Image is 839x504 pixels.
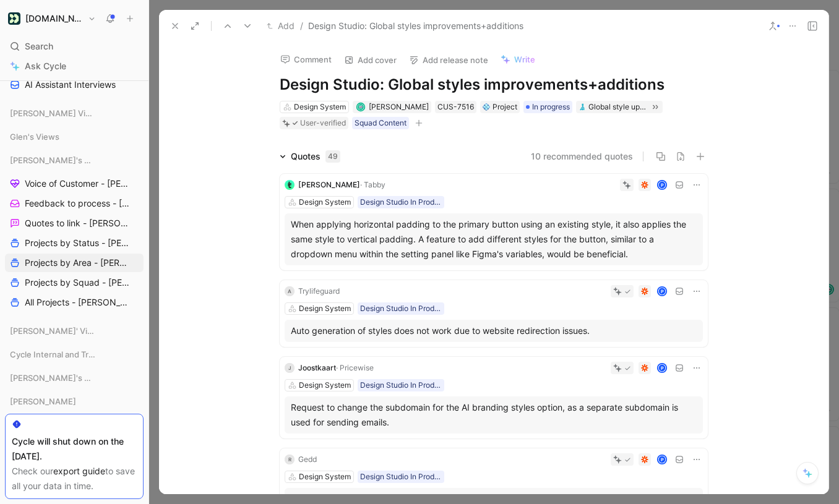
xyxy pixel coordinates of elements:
span: Projects by Status - [PERSON_NAME] [25,237,130,249]
div: [PERSON_NAME] [5,392,144,411]
div: Project [483,101,517,113]
span: Search [25,39,53,54]
span: [PERSON_NAME] [369,102,429,111]
a: All Projects - [PERSON_NAME] [5,293,144,312]
div: Quotes49 [275,149,345,164]
span: [PERSON_NAME]'s Views [10,154,95,166]
div: In progress [523,101,572,113]
button: Add [264,19,298,33]
div: [PERSON_NAME] Views [5,104,144,122]
span: Projects by Area - [PERSON_NAME] [25,257,130,269]
span: [PERSON_NAME]' Views [10,325,94,337]
div: P [658,456,666,464]
a: Projects by Squad - [PERSON_NAME] [5,273,144,292]
button: Customer.io[DOMAIN_NAME] [5,10,99,27]
button: Write [495,51,541,68]
div: Trylifeguard [298,285,340,297]
div: Request to change the subdomain for the AI branding styles option, as a separate subdomain is use... [291,400,697,430]
a: Quotes to link - [PERSON_NAME] [5,214,144,233]
div: Design Studio In Product Feedback [360,196,442,208]
div: [PERSON_NAME]'s ViewsVoice of Customer - [PERSON_NAME]Feedback to process - [PERSON_NAME]Quotes t... [5,151,144,312]
div: R [285,455,295,464]
span: [PERSON_NAME] [10,395,76,408]
span: Feedback to process - [PERSON_NAME] [25,197,131,210]
a: AI Assistant Interviews [5,75,144,94]
span: Voice of Customer - [PERSON_NAME] [25,177,130,190]
div: Glen's Views [5,127,144,150]
span: [PERSON_NAME] [298,180,360,189]
span: Design Studio: Global styles improvements+additions [308,19,523,33]
div: Glen's Views [5,127,144,146]
div: A [285,286,295,296]
div: Design System [299,196,351,208]
img: Customer.io [8,12,20,25]
div: Design System [299,379,351,391]
div: Cycle Internal and Tracking [5,345,144,367]
span: AI Assistant Interviews [25,79,116,91]
div: Squad Content [355,117,407,129]
img: 💠 [483,103,490,111]
span: Ask Cycle [25,59,66,74]
a: Voice of Customer - [PERSON_NAME] [5,174,144,193]
div: Auto generation of styles does not work due to website redirection issues. [291,323,697,338]
div: [PERSON_NAME]'s Views [5,151,144,169]
div: [PERSON_NAME]' Views [5,322,144,340]
div: Design Studio In Product Feedback [360,302,442,315]
div: Gedd [298,453,317,466]
a: Feedback to process - [PERSON_NAME] [5,194,144,213]
h1: Design Studio: Global styles improvements+additions [280,75,708,95]
div: Check our to save all your data in time. [12,464,137,493]
div: 49 [325,150,340,163]
span: Cycle Internal and Tracking [10,348,96,361]
div: [PERSON_NAME] Views [5,104,144,126]
div: P [658,181,666,189]
span: Glen's Views [10,130,59,143]
span: Projects by Squad - [PERSON_NAME] [25,276,130,289]
a: export guide [53,466,105,476]
div: 💠Project [480,101,520,113]
div: CUS-7516 [437,101,474,113]
span: Write [514,54,535,65]
a: Projects by Area - [PERSON_NAME] [5,254,144,272]
div: Design Studio In Product Feedback [360,471,442,483]
img: logo [285,180,295,190]
span: [PERSON_NAME]'s Views [10,372,95,384]
div: Design System [299,471,351,483]
h1: [DOMAIN_NAME] [25,13,83,24]
div: Cycle Internal and Tracking [5,345,144,364]
div: Cycle will shut down on the [DATE]. [12,434,137,464]
button: 10 recommended quotes [531,149,633,164]
span: In progress [532,101,570,113]
a: Ask Cycle [5,57,144,75]
div: Global style updates [588,101,647,113]
div: Search [5,37,144,56]
button: Add release note [403,51,494,69]
img: avatar [357,103,364,110]
div: J [285,363,295,373]
span: [PERSON_NAME] Views [10,107,94,119]
div: [PERSON_NAME] [5,392,144,414]
div: [PERSON_NAME]'s Views [5,369,144,387]
div: [PERSON_NAME]'s Views [5,369,144,391]
span: Quotes to link - [PERSON_NAME] [25,217,129,229]
div: P [658,288,666,296]
span: All Projects - [PERSON_NAME] [25,296,128,309]
button: Comment [275,51,337,68]
div: [PERSON_NAME]' Views [5,322,144,344]
div: Design System [294,101,346,113]
div: When applying horizontal padding to the primary button using an existing style, it also applies t... [291,217,697,262]
span: Joostkaart [298,363,336,372]
span: · Tabby [360,180,385,189]
div: User-verified [300,117,346,129]
div: Design Studio In Product Feedback [360,379,442,391]
span: / [300,19,303,33]
span: · Pricewise [336,363,374,372]
div: Quotes [291,149,340,164]
div: Design System [299,302,351,315]
div: P [658,364,666,372]
a: Projects by Status - [PERSON_NAME] [5,234,144,252]
button: Add cover [338,51,402,69]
